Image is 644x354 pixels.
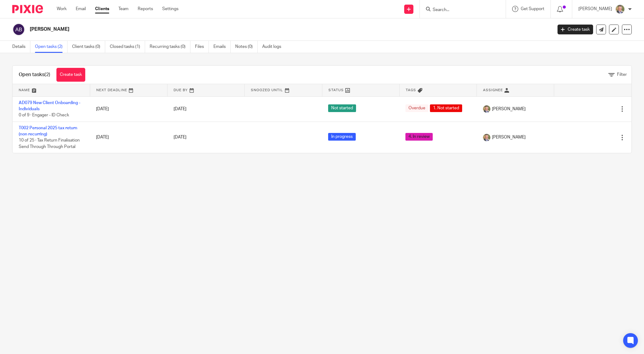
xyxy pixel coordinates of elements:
[174,107,186,111] span: [DATE]
[12,41,30,53] a: Details
[90,122,167,153] td: [DATE]
[521,7,544,11] span: Get Support
[12,5,43,13] img: Pixie
[19,72,50,78] h1: Open tasks
[30,26,445,33] h2: [PERSON_NAME]
[72,41,105,53] a: Client tasks (0)
[483,134,490,141] img: High%20Res%20Andrew%20Price%20Accountants_Poppy%20Jakes%20photography-1109.jpg
[44,72,50,77] span: (2)
[19,126,77,136] a: T002 Personal 2025 tax return (non recurring)
[558,25,593,34] a: Create task
[492,134,526,140] span: [PERSON_NAME]
[617,72,627,77] span: Filter
[195,41,209,53] a: Files
[483,105,490,113] img: High%20Res%20Andrew%20Price%20Accountants_Poppy%20Jakes%20photography-1109.jpg
[235,41,258,53] a: Notes (0)
[405,133,433,141] span: 4. In review
[174,135,186,140] span: [DATE]
[35,41,67,53] a: Open tasks (2)
[12,23,25,36] img: svg%3E
[430,104,462,112] span: 1. Not started
[251,88,283,92] span: Snoozed Until
[328,133,356,141] span: In progress
[56,68,85,82] a: Create task
[578,6,612,12] p: [PERSON_NAME]
[138,6,153,12] a: Reports
[213,41,231,53] a: Emails
[162,6,178,12] a: Settings
[110,41,145,53] a: Closed tasks (1)
[405,104,428,112] span: Overdue
[615,4,625,14] img: High%20Res%20Andrew%20Price%20Accountants_Poppy%20Jakes%20photography-1109.jpg
[19,113,69,117] span: 0 of 9 · Engager - ID Check
[118,6,128,12] a: Team
[328,88,344,92] span: Status
[76,6,86,12] a: Email
[90,96,167,122] td: [DATE]
[262,41,286,53] a: Audit logs
[150,41,190,53] a: Recurring tasks (0)
[95,6,109,12] a: Clients
[328,104,356,112] span: Not started
[492,106,526,112] span: [PERSON_NAME]
[19,138,80,149] span: 10 of 25 · Tax Return Finalisation Send Through Through Portal
[57,6,67,12] a: Work
[19,101,80,111] a: AD079 New Client Onboarding - Individuals
[406,88,416,92] span: Tags
[432,7,487,13] input: Search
